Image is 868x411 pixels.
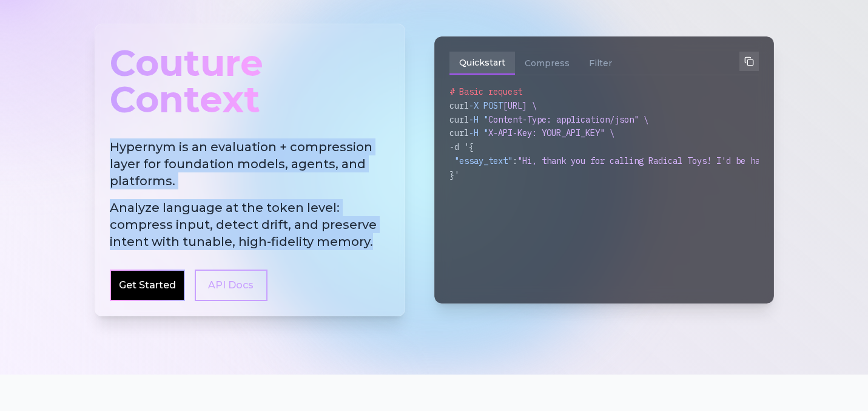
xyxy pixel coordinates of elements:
a: API Docs [195,270,267,301]
span: -H " [469,127,488,138]
span: "essay_text" [454,155,513,166]
span: curl [449,114,469,125]
span: -d '{ [449,141,474,152]
span: curl [449,127,469,138]
span: : [513,155,517,166]
button: Compress [515,52,579,75]
span: Content-Type: application/json" \ [488,114,648,125]
div: Couture Context [110,39,390,124]
span: curl [449,100,469,111]
span: -X POST [469,100,503,111]
button: Filter [579,52,622,75]
a: Get Started [119,278,176,293]
span: Analyze language at the token level: compress input, detect drift, and preserve intent with tunab... [110,199,390,250]
span: X-API-Key: YOUR_API_KEY" \ [488,127,614,138]
h2: Hypernym is an evaluation + compression layer for foundation models, agents, and platforms. [110,138,390,250]
button: Copy to clipboard [739,52,759,71]
span: # Basic request [449,86,522,97]
span: }' [449,169,459,180]
span: [URL] \ [503,100,537,111]
button: Quickstart [449,52,515,75]
span: -H " [469,114,488,125]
